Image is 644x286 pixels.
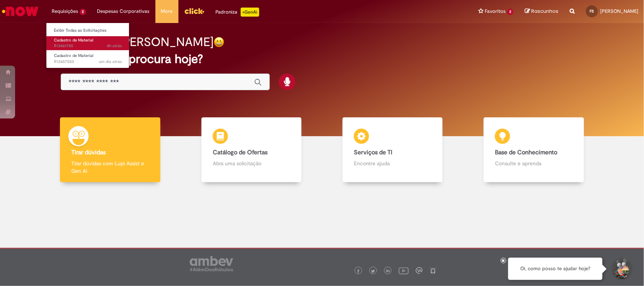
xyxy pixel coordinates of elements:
span: [PERSON_NAME] [600,8,638,14]
img: click_logo_yellow_360x200.png [184,5,204,17]
span: 2 [80,9,86,15]
time: 29/08/2025 11:15:24 [107,43,122,49]
b: Catálogo de Ofertas [213,149,267,156]
a: Serviços de TI Encontre ajuda [322,117,463,183]
time: 28/08/2025 12:21:46 [99,59,122,65]
span: R13457550 [54,59,122,65]
img: ServiceNow [1,4,40,19]
span: um dia atrás [99,59,122,65]
p: Abra uma solicitação [213,160,290,167]
span: Despesas Corporativas [97,8,150,15]
button: Iniciar Conversa de Suporte [610,258,633,280]
a: Tirar dúvidas Tirar dúvidas com Lupi Assist e Gen Ai [40,117,181,183]
p: Tirar dúvidas com Lupi Assist e Gen Ai [71,160,149,175]
span: Cadastro de Material [54,53,93,58]
a: Base de Conhecimento Consulte e aprenda [463,117,604,183]
a: Exibir Todas as Solicitações [46,26,129,35]
div: Padroniza [216,8,259,17]
p: +GenAi [241,8,259,17]
b: Base de Conhecimento [495,149,557,156]
h2: Boa tarde, [PERSON_NAME] [61,35,214,49]
b: Tirar dúvidas [71,149,106,156]
a: Rascunhos [525,8,558,15]
h2: O que você procura hoje? [61,52,583,66]
span: Rascunhos [531,8,558,15]
img: logo_footer_naosei.png [430,267,437,274]
a: Aberto R13457550 : Cadastro de Material [46,52,129,66]
img: logo_footer_facebook.png [357,269,360,273]
img: happy-face.png [214,37,224,48]
ul: Requisições [46,23,129,68]
span: Favoritos [485,8,506,15]
span: More [161,8,173,15]
img: logo_footer_youtube.png [399,266,409,275]
img: logo_footer_workplace.png [416,267,423,274]
img: logo_footer_linkedin.png [386,269,390,274]
a: Aberto R13461785 : Cadastro de Material [46,36,129,50]
span: 2 [507,9,513,15]
b: Serviços de TI [354,149,392,156]
p: Encontre ajuda [354,160,431,167]
a: Catálogo de Ofertas Abra uma solicitação [181,117,322,183]
span: Requisições [52,8,78,15]
span: R13461785 [54,43,122,49]
div: Oi, como posso te ajudar hoje? [508,258,603,280]
p: Consulte e aprenda [495,160,572,167]
span: FS [590,9,594,14]
span: 4h atrás [107,43,122,49]
img: logo_footer_ambev_rotulo_gray.png [190,256,233,271]
span: Cadastro de Material [54,37,93,43]
img: logo_footer_twitter.png [371,269,375,273]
